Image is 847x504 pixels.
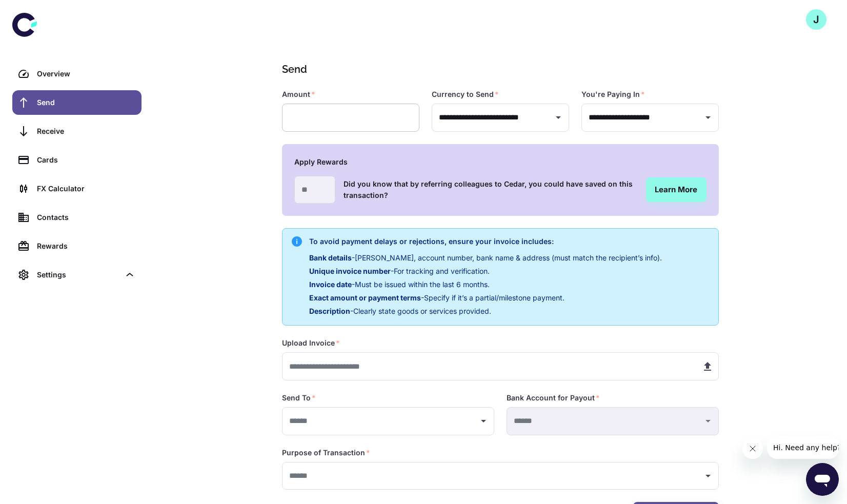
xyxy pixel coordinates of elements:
a: Contacts [12,205,142,230]
div: Settings [37,269,120,280]
h6: Did you know that by referring colleagues to Cedar, you could have saved on this transaction? [344,178,638,201]
a: Learn More [646,177,707,202]
p: - For tracking and verification. [309,266,662,277]
a: Send [12,90,142,115]
div: Send [37,97,135,108]
iframe: Message from company [767,436,839,459]
span: Invoice date [309,280,352,289]
button: Open [701,110,715,125]
span: Exact amount or payment terms [309,293,421,302]
div: Rewards [37,240,135,252]
div: Overview [37,68,135,79]
p: - [PERSON_NAME], account number, bank name & address (must match the recipient’s info). [309,252,662,264]
div: Cards [37,154,135,166]
h1: Send [282,62,715,77]
h6: To avoid payment delays or rejections, ensure your invoice includes: [309,236,662,247]
label: Upload Invoice [282,338,340,348]
label: Bank Account for Payout [507,393,600,403]
div: Settings [12,263,142,287]
label: Currency to Send [432,89,499,99]
span: Description [309,307,350,315]
span: Hi. Need any help? [6,7,74,15]
label: Send To [282,393,316,403]
iframe: Close message [742,438,763,459]
button: J [806,9,826,30]
div: Receive [37,126,135,137]
a: Overview [12,62,142,86]
span: Unique invoice number [309,267,391,275]
iframe: Button to launch messaging window [806,463,839,496]
button: Open [701,469,715,483]
label: Amount [282,89,315,99]
p: - Clearly state goods or services provided. [309,306,662,317]
span: Bank details [309,253,352,262]
div: Contacts [37,212,135,223]
button: Open [551,110,566,125]
p: - Must be issued within the last 6 months. [309,279,662,290]
a: Receive [12,119,142,144]
label: You're Paying In [581,89,645,99]
a: Cards [12,148,142,172]
a: Rewards [12,234,142,258]
h6: Apply Rewards [294,156,707,168]
button: Open [476,414,491,428]
div: FX Calculator [37,183,135,194]
label: Purpose of Transaction [282,448,370,458]
a: FX Calculator [12,176,142,201]
p: - Specify if it’s a partial/milestone payment. [309,292,662,304]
